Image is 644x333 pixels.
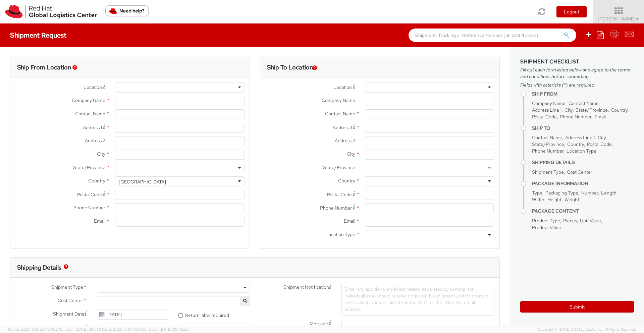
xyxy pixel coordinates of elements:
div: [GEOGRAPHIC_DATA] [119,178,166,185]
span: Email [344,218,355,224]
span: master, [DATE] 09:51:11 [62,327,101,332]
span: Contact Name [75,111,105,117]
span: Width [532,197,544,203]
span: Address 2 [335,137,355,144]
span: State/Province [532,141,564,147]
span: Address Line 1 [532,107,561,113]
span: Email [594,114,606,120]
span: Country [88,178,105,184]
h4: Shipping Details [532,160,634,165]
span: Location [333,84,352,90]
span: Height [547,197,561,203]
span: Shipment Notification [283,284,329,291]
h4: Package Content [532,209,634,214]
span: Unit Value [580,218,601,224]
span: Weight [565,197,579,203]
span: Country [338,178,355,184]
span: Pieces [563,218,577,224]
span: State/Province [73,164,105,170]
button: Need help? [105,5,149,16]
label: Return label required [178,311,230,319]
h3: Ship To Location [267,64,313,71]
span: Cost Center [58,297,83,305]
span: City [347,151,355,157]
span: Address 1 [83,124,102,130]
span: Product Type [532,218,560,224]
h3: Shipment Checklist [520,59,634,65]
span: Enter any additional email addresses, separated by comma, for individuals who should receive noti... [344,286,488,312]
span: City [598,134,606,141]
span: City [97,151,105,157]
h4: Ship To [532,126,634,131]
span: Cost Center [567,169,592,175]
span: Packaging Type [545,190,578,196]
span: Contact Name [325,111,355,117]
span: Country [567,141,584,147]
span: Postal Code [327,191,352,198]
button: Logout [556,6,587,17]
h4: Ship From [532,92,634,97]
span: Contact Name [532,134,562,141]
span: Postal Code [77,191,102,198]
span: Company Name [532,100,566,106]
span: Deliver By [63,325,85,332]
img: rh-logistics-00dfa346123c4ec078e1.svg [5,5,97,18]
span: Product Value [532,224,561,230]
h3: Ship From Location [17,64,71,71]
span: Copyright © [DATE]-[DATE] Agistix Inc., All Rights Reserved [538,327,636,332]
span: Fields with asterisks (*) are required [520,81,634,88]
span: Shipment Date [53,311,85,318]
span: [PERSON_NAME] [598,16,640,22]
input: Return label required [178,313,183,318]
span: Company Name [72,97,105,103]
span: Number [581,190,598,196]
span: Address Line 1 [565,134,595,141]
span: Postal Code [532,114,557,120]
span: Server: 2025.18.0-dd719145275 [8,327,101,332]
span: State/Province [323,164,355,170]
span: master, [DATE] 09:46:25 [147,327,189,332]
span: Phone Number [560,114,591,120]
span: ▼ [636,16,640,22]
span: Location Type [325,231,355,237]
span: Country [611,107,628,113]
span: Shipment Type [532,169,564,175]
span: Location Type [567,148,596,154]
span: Phone Number [73,205,105,211]
div: PM [182,326,189,332]
span: Shipment Type [51,284,83,291]
span: Address 2 [85,137,105,144]
span: Postal Code [587,141,612,147]
input: Shipment, Tracking or Reference Number (at least 4 chars) [409,29,576,42]
h4: Package Information [532,181,634,186]
span: Address 1 [333,124,352,130]
span: Message [310,321,328,327]
span: Type [532,190,542,196]
span: Fill out each form listed below and agree to the terms and conditions before submitting [520,66,634,80]
span: State/Province [576,107,608,113]
button: Submit [520,301,634,313]
span: Phone Number [532,148,563,154]
h4: Shipment Request [10,32,66,39]
h3: Shipping Details [17,264,61,271]
span: Email [94,218,105,224]
span: Length [601,190,616,196]
span: Contact Name [569,100,599,106]
span: City [565,107,573,113]
span: Client: 2025.18.0-71d3358 [102,327,189,332]
span: Phone Number [320,205,352,211]
span: Location [84,84,102,90]
span: Company Name [322,97,355,103]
